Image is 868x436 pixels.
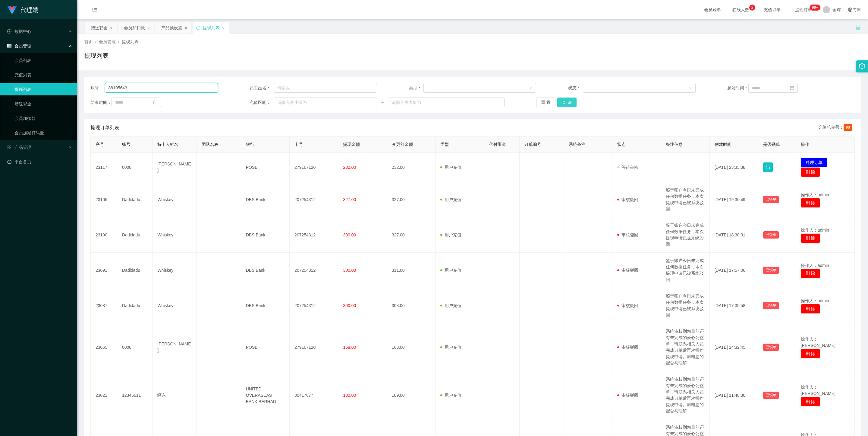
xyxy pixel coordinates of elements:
[343,197,356,202] span: 327.00
[387,253,436,288] td: 311.00
[117,253,153,288] td: Dadidadu
[859,63,865,69] i: 图标: setting
[91,182,117,217] td: 23105
[801,349,820,358] button: 删 除
[387,371,436,419] td: 109.00
[568,85,583,91] span: 状态：
[153,182,197,217] td: Whiskey
[557,98,577,107] button: 查 询
[801,269,820,278] button: 删 除
[153,253,197,288] td: Whiskey
[153,153,197,182] td: [PERSON_NAME]
[729,8,752,12] span: 在线人数
[14,69,72,81] a: 充值列表
[617,303,638,308] span: 审核驳回
[801,397,820,406] button: 删 除
[241,217,290,253] td: DBS Bank
[90,124,119,131] span: 提现订单列表
[153,217,197,253] td: Whiskey
[440,393,461,398] span: 用户充值
[124,22,145,34] div: 会员加扣款
[14,98,72,110] a: 赠送彩金
[661,217,709,253] td: 鉴于账户今日未完成任何数据任务，本次提现申请已被系统驳回
[749,5,755,11] sup: 2
[90,85,105,91] span: 账号：
[91,22,108,34] div: 赠送彩金
[617,345,638,350] span: 审核驳回
[751,5,753,11] p: 2
[710,253,758,288] td: [DATE] 17:57:06
[727,85,748,91] span: 起始时间：
[387,323,436,371] td: 168.00
[710,288,758,323] td: [DATE] 17:35:58
[202,142,219,147] span: 团队名称
[715,142,731,147] span: 创建时间
[117,323,153,371] td: 0008
[84,39,93,44] span: 首页
[818,124,855,131] div: 充值总金额：
[246,142,254,147] span: 银行
[241,182,290,217] td: DBS Bank
[20,0,39,20] h1: 代理端
[489,142,506,147] span: 代付渠道
[387,288,436,323] td: 303.00
[290,217,338,253] td: 207254312
[122,39,139,44] span: 提现列表
[274,83,377,93] input: 请输入
[387,182,436,217] td: 327.00
[91,371,117,419] td: 23021
[661,253,709,288] td: 鉴于账户今日未完成任何数据任务，本次提现申请已被系统驳回
[343,393,356,398] span: 100.00
[274,98,377,107] input: 请输入最小值为
[7,7,39,12] a: 代理端
[710,371,758,419] td: [DATE] 11:48:30
[91,153,117,182] td: 23117
[409,85,423,91] span: 类型：
[290,323,338,371] td: 279167120
[440,142,449,147] span: 类型
[7,145,31,150] span: 产品管理
[617,197,638,202] span: 审核驳回
[343,303,356,308] span: 300.00
[763,231,779,239] button: 已锁单
[99,39,116,44] span: 会员管理
[440,197,461,202] span: 用户充值
[184,26,188,30] i: 图标: close
[96,142,104,147] span: 序号
[529,86,533,90] i: 图标: down
[250,99,274,106] span: 充值区间：
[440,165,461,170] span: 用户充值
[617,268,638,273] span: 审核驳回
[118,39,119,44] span: /
[440,268,461,273] span: 用户充值
[801,158,827,167] button: 处理订单
[440,232,461,237] span: 用户充值
[343,232,356,237] span: 300.00
[710,153,758,182] td: [DATE] 23:35:38
[688,86,692,90] i: 图标: down
[617,393,638,398] span: 审核驳回
[343,268,356,273] span: 300.00
[203,22,220,34] div: 提现列表
[569,142,586,147] span: 系统备注
[763,142,780,147] span: 是否锁单
[801,385,835,396] span: 操作人：[PERSON_NAME]
[147,26,150,30] i: 图标: close
[14,127,72,139] a: 会员加减打码量
[117,182,153,217] td: Dadidadu
[661,288,709,323] td: 鉴于账户今日未完成任何数据任务，本次提现申请已被系统驳回
[241,323,290,371] td: POSB
[844,124,852,131] span: 98
[617,165,638,170] span: 等待审核
[91,323,117,371] td: 23055
[661,323,709,371] td: 系统审核到您目前还有未完成的爱心公益单，请联系相关人员完成订单后再次操作提现申请。谢谢您的配合与理解！
[801,228,829,232] span: 操作人：admin
[801,233,820,243] button: 删 除
[524,142,541,147] span: 订单编号
[761,8,784,12] span: 充值订单
[801,263,829,268] span: 操作人：admin
[241,253,290,288] td: DBS Bank
[810,5,820,11] sup: 1193
[196,26,200,30] i: 图标: sync
[388,98,504,107] input: 请输入最大值为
